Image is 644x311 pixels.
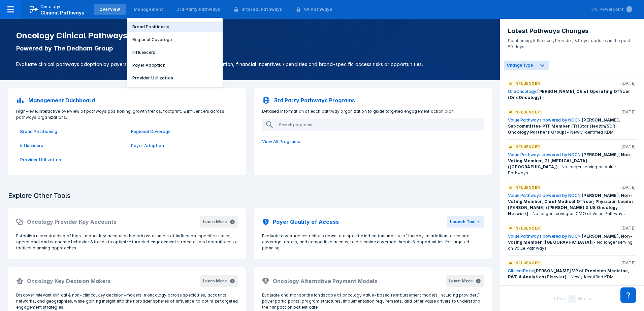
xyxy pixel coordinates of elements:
[557,296,566,303] div: Prev
[508,268,534,273] a: ClinicalPath:
[447,216,484,228] button: Launch Tool
[508,27,636,35] h3: Latest Pathways Changes
[200,216,238,228] button: Learn More
[258,135,488,149] a: View All Programs
[273,277,378,285] h2: Oncology Alternative Payment Models
[4,187,74,204] h3: Explore Other Tools
[446,275,484,287] button: Learn More
[273,218,339,226] h2: Payer Quality of Access
[134,6,163,12] div: Management
[508,234,582,239] a: Value Pathways powered by NCCN:
[514,260,540,266] p: Influencer
[508,117,636,135] div: - Newly identified KDM
[203,219,227,225] div: Learn More
[508,89,630,100] span: [PERSON_NAME], Chief Operating Officer (OneOncology)
[514,109,540,115] p: Influencer
[508,117,582,123] a: Value Pathways powered by NCCN:
[16,292,238,310] p: Discover relevant clinical & non-clinical key decision-makers in oncology across specialties, acc...
[132,62,165,68] p: Payer Adoption
[131,143,234,149] a: Payer Adoption
[508,193,582,198] a: Value Pathways powered by NCCN:
[508,89,636,101] div: -
[27,218,117,226] h2: Oncology Provider Key Accounts
[508,117,620,135] span: [PERSON_NAME], Subcommittee PTF Member (TriStar Health/SCRI Oncology Partners Group)
[274,96,355,104] p: 3rd Party Pathways Programs
[132,37,172,43] p: Regional Coverage
[514,144,540,150] p: Influencer
[12,92,242,108] a: Management Dashboard
[508,233,636,251] div: - No longer serving on Value Pathways
[304,6,332,12] div: VA Pathways
[20,157,123,163] a: Provider Utilization
[578,296,587,303] div: Next
[258,92,488,108] a: 3rd Party Pathways Programs
[16,44,484,53] p: Powered by The Dedham Group
[621,260,636,266] p: [DATE]
[514,225,540,231] p: Influencer
[127,22,223,32] button: Brand Positioning
[276,119,478,130] input: Search programs
[132,49,155,56] p: Influencers
[508,152,582,157] a: Value Pathways powered by NCCN:
[568,295,576,303] div: 1
[20,143,123,149] a: Influencers
[132,75,173,81] p: Provider Utilization
[508,268,636,280] div: - Newly Identified KDM
[132,24,169,30] p: Brand Positioning
[200,275,238,287] button: Learn More
[28,96,95,104] p: Management Dashboard
[621,225,636,231] p: [DATE]
[127,35,223,45] button: Regional Coverage
[262,292,484,310] p: Evaluate and monitor the landscape of oncology value-based reimbursement models, including provid...
[508,89,537,94] a: OneOncology:
[508,193,636,217] div: - No longer serving as CMO at Value Pathways
[621,184,636,191] p: [DATE]
[621,109,636,115] p: [DATE]
[600,6,632,12] div: Powerpoint
[16,31,484,40] h1: Oncology Clinical Pathways Tool
[171,4,226,15] a: 3rd Party Pathways
[177,6,220,12] div: 3rd Party Pathways
[621,144,636,150] p: [DATE]
[27,277,111,285] h2: Oncology Key Decision Makers
[241,6,282,12] div: Internal Pathways
[94,4,126,15] a: Overview
[508,35,636,50] p: Positioning, Influencer, Provider, & Payer updates in the past 90 days
[450,219,476,225] div: Launch Tool
[508,152,633,169] span: [PERSON_NAME], Non-Voting Member, GI [MEDICAL_DATA] ([GEOGRAPHIC_DATA])
[127,47,223,58] button: Influencers
[40,10,85,15] span: Clinical Pathways
[514,80,540,87] p: Influencer
[127,73,223,83] button: Provider Utilization
[621,80,636,87] p: [DATE]
[20,129,123,135] a: Brand Positioning
[262,233,484,251] p: Evaluate coverage restrictions down to a specific indication and line of therapy, in addition to ...
[40,4,61,10] p: Oncology
[99,6,120,12] div: Overview
[12,108,242,120] p: High-level interactive overview of pathways positioning, growth trends, footprint, & influencers ...
[508,152,636,176] div: - No longer serving on Value Pathways
[16,61,484,68] p: Evaluate clinical pathways adoption by payers and providers, implementation sophistication, finan...
[127,60,223,70] button: Payer Adoption
[131,129,234,135] a: Regional Coverage
[508,268,629,279] span: [PERSON_NAME] VP of Precision Medicine, RWE & Analytics (Elsevier)
[258,108,488,114] p: Detailed information of each pathway organization to guide targeted engagement action plan
[449,278,473,284] div: Learn More
[620,287,636,303] div: Contact Support
[128,4,169,15] a: Management
[507,63,533,68] span: Change Type
[203,278,227,284] div: Learn More
[16,233,238,251] p: Establish understanding of high-impact key accounts through assessment of indication-specific cli...
[514,184,540,191] p: Influencer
